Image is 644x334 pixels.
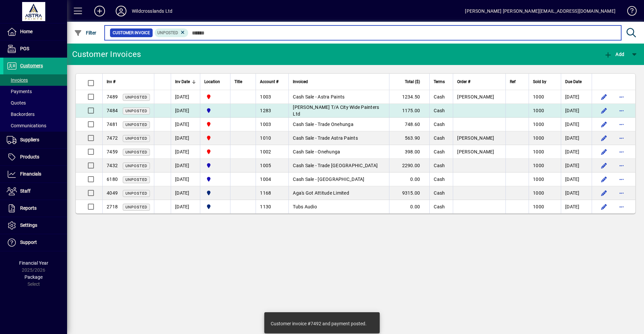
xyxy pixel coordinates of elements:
[389,90,429,104] td: 1234.50
[533,177,544,182] span: 1000
[465,6,615,16] div: [PERSON_NAME] [PERSON_NAME][EMAIL_ADDRESS][DOMAIN_NAME]
[7,112,35,117] span: Backorders
[616,133,627,143] button: More options
[107,177,118,182] span: 6180
[204,203,226,210] span: Panmure
[171,159,200,173] td: [DATE]
[89,5,110,17] button: Add
[293,105,379,117] span: [PERSON_NAME] T/A City Wide Painters Ltd
[457,135,494,141] span: [PERSON_NAME]
[107,149,118,154] span: 7459
[616,105,627,116] button: More options
[393,78,426,85] div: Total ($)
[3,166,67,183] a: Financials
[457,149,494,154] span: [PERSON_NAME]
[20,205,37,211] span: Reports
[171,145,200,159] td: [DATE]
[434,135,445,141] span: Cash
[113,29,150,36] span: Customer Invoice
[3,23,67,40] a: Home
[561,90,592,104] td: [DATE]
[561,186,592,200] td: [DATE]
[132,6,172,16] div: Wildcrosslands Ltd
[389,145,429,159] td: 398.00
[293,190,349,196] span: Aga's Got Attitude Limited
[434,190,445,196] span: Cash
[20,154,39,159] span: Products
[561,200,592,213] td: [DATE]
[19,260,48,266] span: Financial Year
[107,163,118,168] span: 7432
[3,183,67,200] a: Staff
[561,131,592,145] td: [DATE]
[599,160,609,171] button: Edit
[434,149,445,154] span: Cash
[599,119,609,130] button: Edit
[107,204,118,209] span: 2718
[260,122,271,127] span: 1003
[260,78,278,85] span: Account #
[604,52,624,57] span: Add
[293,204,317,209] span: Tubs Audio
[561,118,592,131] td: [DATE]
[24,274,43,280] span: Package
[125,191,147,196] span: Unposted
[3,132,67,148] a: Suppliers
[565,78,582,85] span: Due Date
[3,74,67,86] a: Invoices
[434,108,445,113] span: Cash
[434,78,445,85] span: Terms
[616,201,627,212] button: More options
[74,30,97,36] span: Filter
[125,123,147,127] span: Unposted
[155,28,189,37] mat-chip: Customer Invoice Status: Unposted
[561,173,592,186] td: [DATE]
[125,164,147,168] span: Unposted
[602,48,626,60] button: Add
[457,78,501,85] div: Order #
[616,146,627,157] button: More options
[20,171,41,177] span: Financials
[171,131,200,145] td: [DATE]
[125,136,147,141] span: Unposted
[20,222,37,228] span: Settings
[533,108,544,113] span: 1000
[405,78,420,85] span: Total ($)
[533,149,544,154] span: 1000
[293,122,354,127] span: Cash Sale - Trade Onehunga
[171,118,200,131] td: [DATE]
[533,78,557,85] div: Sold by
[599,201,609,212] button: Edit
[204,176,226,183] span: Christchurch
[3,200,67,217] a: Reports
[107,94,118,99] span: 7489
[561,145,592,159] td: [DATE]
[234,78,242,85] span: Title
[533,190,544,196] span: 1000
[389,118,429,131] td: 748.60
[434,204,445,209] span: Cash
[260,177,271,182] span: 1004
[72,49,141,60] div: Customer Invoices
[204,78,220,85] span: Location
[107,190,118,196] span: 4049
[561,104,592,118] td: [DATE]
[107,78,150,85] div: Inv #
[389,173,429,186] td: 0.00
[260,108,271,113] span: 1283
[175,78,190,85] span: Inv Date
[389,104,429,118] td: 1175.00
[7,123,46,128] span: Communications
[3,217,67,234] a: Settings
[175,78,196,85] div: Inv Date
[171,90,200,104] td: [DATE]
[260,78,284,85] div: Account #
[204,162,226,169] span: Christchurch
[434,163,445,168] span: Cash
[3,149,67,165] a: Products
[125,150,147,154] span: Unposted
[72,27,98,39] button: Filter
[107,78,115,85] span: Inv #
[204,134,226,142] span: Onehunga
[599,188,609,198] button: Edit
